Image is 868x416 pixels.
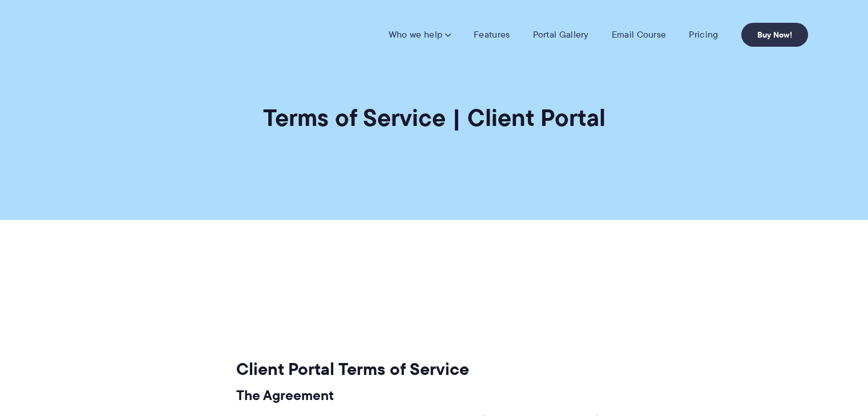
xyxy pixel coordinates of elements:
a: Portal Gallery [533,29,589,40]
a: Who we help [389,29,451,40]
h2: Client Portal Terms of Service [236,358,625,380]
a: Email Course [612,29,667,40]
a: Pricing [689,29,718,40]
h3: The Agreement [236,387,625,404]
h1: Terms of Service | Client Portal [263,103,605,133]
a: Buy Now! [741,23,808,47]
a: Features [474,29,510,40]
